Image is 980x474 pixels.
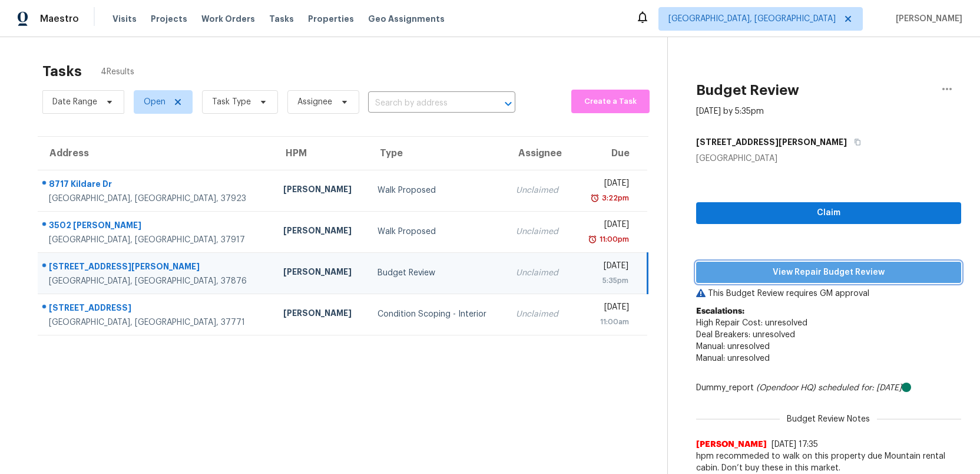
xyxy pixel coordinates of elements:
[378,267,497,279] div: Budget Review
[668,13,836,25] span: [GEOGRAPHIC_DATA], [GEOGRAPHIC_DATA]
[49,219,264,234] div: 3502 [PERSON_NAME]
[297,96,332,108] span: Assignee
[274,137,368,170] th: HPM
[516,226,564,238] div: Unclaimed
[706,265,952,280] span: View Repair Budget Review
[368,13,445,25] span: Geo Assignments
[49,178,264,193] div: 8717 Kildare Dr
[696,288,961,299] p: This Budget Review requires GM approval
[49,234,264,246] div: [GEOGRAPHIC_DATA], [GEOGRAPHIC_DATA], 37917
[582,219,630,233] div: [DATE]
[696,382,961,394] div: Dummy_report
[597,233,629,245] div: 11:00pm
[573,137,648,170] th: Due
[368,94,482,113] input: Search by address
[308,13,354,25] span: Properties
[582,275,628,287] div: 5:35pm
[588,233,597,245] img: Overdue Alarm Icon
[847,131,863,153] button: Copy Address
[696,202,961,224] button: Claim
[582,177,630,192] div: [DATE]
[516,185,564,196] div: Unclaimed
[772,440,818,449] span: [DATE] 17:35
[891,13,962,25] span: [PERSON_NAME]
[201,13,255,25] span: Work Orders
[780,413,877,425] span: Budget Review Notes
[368,137,506,170] th: Type
[283,225,359,239] div: [PERSON_NAME]
[500,96,517,112] button: Open
[269,15,294,23] span: Tasks
[283,307,359,322] div: [PERSON_NAME]
[40,13,79,25] span: Maestro
[49,261,264,275] div: [STREET_ADDRESS][PERSON_NAME]
[696,307,744,315] b: Escalations:
[756,384,816,392] i: (Opendoor HQ)
[212,96,251,108] span: Task Type
[600,192,629,204] div: 3:22pm
[283,266,359,281] div: [PERSON_NAME]
[378,308,497,320] div: Condition Scoping - Interior
[378,185,497,196] div: Walk Proposed
[696,84,799,96] h2: Budget Review
[696,153,961,164] div: [GEOGRAPHIC_DATA]
[378,226,497,238] div: Walk Proposed
[506,137,573,170] th: Assignee
[112,13,137,25] span: Visits
[571,90,650,113] button: Create a Task
[38,137,274,170] th: Address
[706,206,952,220] span: Claim
[151,13,187,25] span: Projects
[101,66,134,78] span: 4 Results
[696,331,795,339] span: Deal Breakers: unresolved
[516,267,564,279] div: Unclaimed
[49,193,264,205] div: [GEOGRAPHIC_DATA], [GEOGRAPHIC_DATA], 37923
[696,343,770,351] span: Manual: unresolved
[52,96,97,108] span: Date Range
[696,450,961,474] span: hpm recommeded to walk on this property due Mountain rental cabin. Don’t buy these in this market.
[42,65,82,77] h2: Tasks
[283,183,359,198] div: [PERSON_NAME]
[696,136,847,148] h5: [STREET_ADDRESS][PERSON_NAME]
[696,106,764,117] div: [DATE] by 5:35pm
[818,384,902,392] i: scheduled for: [DATE]
[582,260,628,275] div: [DATE]
[49,317,264,328] div: [GEOGRAPHIC_DATA], [GEOGRAPHIC_DATA], 37771
[516,308,564,320] div: Unclaimed
[696,262,961,284] button: View Repair Budget Review
[144,96,165,108] span: Open
[696,439,767,450] span: [PERSON_NAME]
[590,192,600,204] img: Overdue Alarm Icon
[582,316,630,328] div: 11:00am
[696,354,770,363] span: Manual: unresolved
[49,302,264,317] div: [STREET_ADDRESS]
[577,95,644,108] span: Create a Task
[696,319,807,327] span: High Repair Cost: unresolved
[49,275,264,287] div: [GEOGRAPHIC_DATA], [GEOGRAPHIC_DATA], 37876
[582,301,630,316] div: [DATE]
